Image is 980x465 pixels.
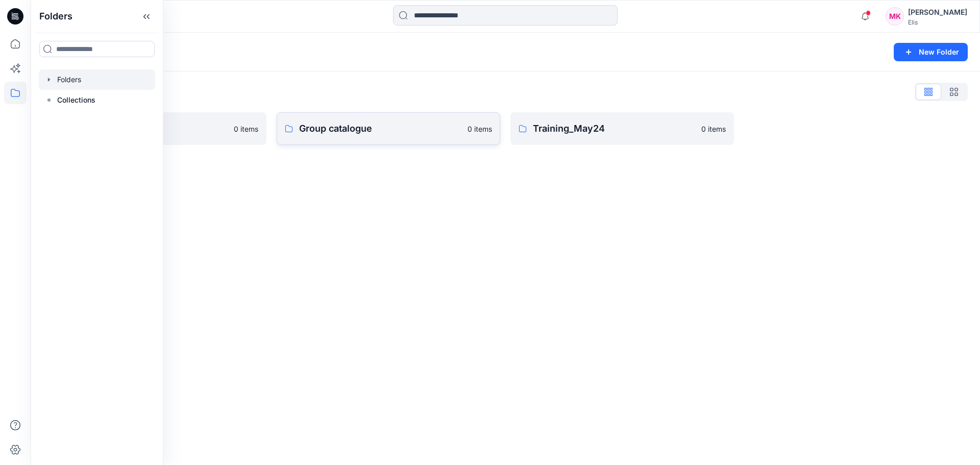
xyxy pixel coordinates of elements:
div: MK [886,7,904,26]
p: Collections [57,94,95,106]
p: Training_May24 [533,121,695,136]
div: Elis [908,18,967,26]
p: 0 items [468,124,492,134]
p: 0 items [234,124,258,134]
p: Group catalogue [299,121,461,136]
p: 0 items [701,124,726,134]
div: [PERSON_NAME] [908,6,967,18]
button: New Folder [894,43,968,61]
a: Training_May240 items [510,112,734,145]
a: Group catalogue0 items [277,112,500,145]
